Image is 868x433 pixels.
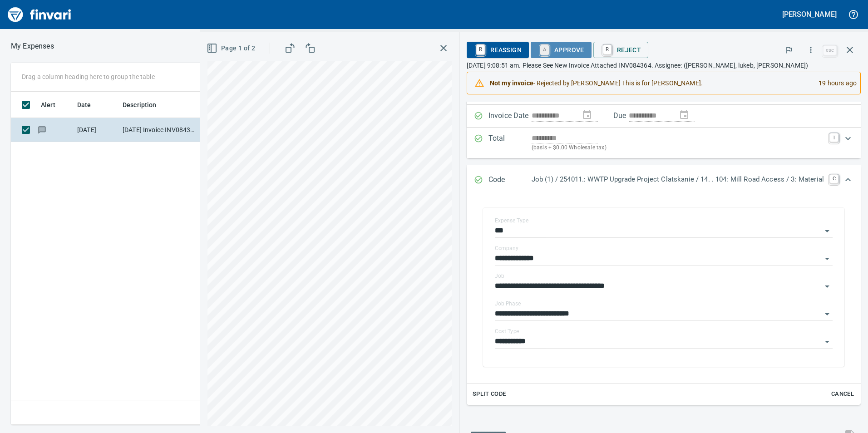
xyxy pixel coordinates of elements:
[829,174,838,183] a: C
[828,387,857,401] button: Cancel
[531,42,592,58] button: AApprove
[77,99,103,110] span: Date
[821,252,833,265] button: Open
[830,389,855,399] span: Cancel
[22,72,155,81] p: Drag a column heading here to group the table
[821,225,833,237] button: Open
[782,10,837,19] h5: [PERSON_NAME]
[495,218,528,223] label: Expense Type
[5,4,74,25] img: Finvari
[601,42,641,58] span: Reject
[490,79,533,87] strong: Not my invoice
[811,75,857,91] div: 19 hours ago
[473,389,506,399] span: Split Code
[593,42,648,58] button: RReject
[123,99,157,110] span: Description
[11,41,54,52] p: My Expenses
[779,40,799,60] button: Flag
[538,42,584,58] span: Approve
[495,246,518,251] label: Company
[476,44,485,54] a: R
[205,40,259,57] button: Page 1 of 2
[532,174,824,185] p: Job (1) / 254011.: WWTP Upgrade Project Clatskanie / 14. . 104: Mill Road Access / 3: Material
[37,127,47,133] span: Has messages
[474,42,522,58] span: Reassign
[470,387,508,401] button: Split Code
[495,329,519,334] label: Cost Type
[74,118,119,142] td: [DATE]
[821,280,833,293] button: Open
[540,45,549,55] a: A
[11,41,54,52] nav: breadcrumb
[821,39,861,61] span: Close invoice
[821,308,833,320] button: Open
[467,42,529,58] button: RReassign
[490,75,811,91] div: - Rejected by [PERSON_NAME] This is for [PERSON_NAME].
[41,99,67,110] span: Alert
[488,133,532,153] p: Total
[495,273,504,279] label: Job
[495,301,521,306] label: Job Phase
[208,43,255,54] span: Page 1 of 2
[467,61,861,70] p: [DATE] 9:08:51 am. Please See New Invoice Attached INV084364. Assignee: ([PERSON_NAME], lukeb, [P...
[123,99,168,110] span: Description
[603,44,612,54] a: R
[119,118,201,142] td: [DATE] Invoice INV084364 from Traffic Safety Supply Co. Inc (1-11034)
[821,335,833,348] button: Open
[77,99,91,110] span: Date
[823,45,837,55] a: esc
[829,133,838,142] a: T
[467,128,861,158] div: Expand
[780,7,839,21] button: [PERSON_NAME]
[532,143,824,153] p: (basis + $0.00 Wholesale tax)
[488,174,532,186] p: Code
[41,99,55,110] span: Alert
[801,40,821,60] button: More
[467,195,861,405] div: Expand
[467,165,861,195] div: Expand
